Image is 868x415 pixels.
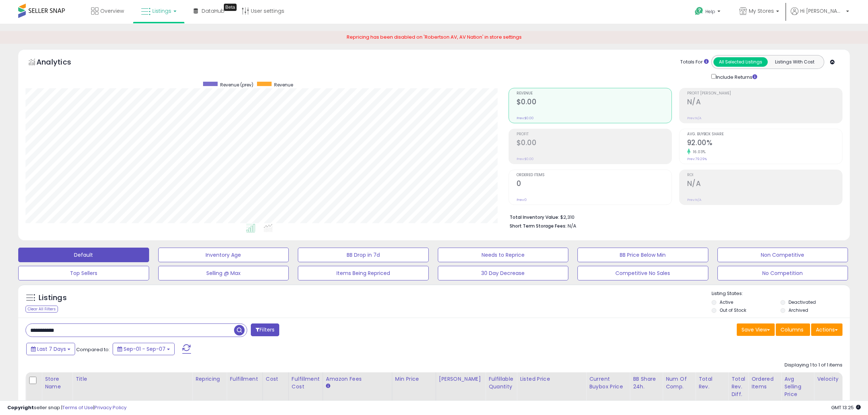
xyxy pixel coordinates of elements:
div: Displaying 1 to 1 of 1 items [785,362,842,369]
div: seller snap | | [7,404,126,411]
div: Totals For [680,59,709,66]
span: Sep-01 - Sep-07 [124,345,166,353]
div: Amazon Fees [326,375,389,383]
strong: Copyright [7,404,34,411]
span: Overview [100,7,124,15]
div: Fulfillment Cost [292,375,320,391]
small: Prev: $0.00 [517,157,534,161]
button: Top Sellers [18,266,149,280]
small: Amazon Fees. [326,383,330,389]
h5: Analytics [36,57,85,69]
small: Prev: N/A [687,198,701,202]
small: 16.03% [690,149,706,155]
label: Deactivated [789,299,816,305]
h2: 0 [517,179,672,189]
button: Inventory Age [158,248,289,262]
div: Include Returns [706,73,766,81]
i: Get Help [694,7,704,16]
div: Fulfillment [230,375,259,383]
div: Cost [266,375,285,383]
div: Fulfillable Quantity [489,375,514,391]
div: Clear All Filters [26,306,58,313]
span: ROI [687,173,842,177]
button: No Competition [717,266,848,280]
div: Velocity [817,375,844,383]
div: Min Price [395,375,433,383]
div: Repricing [195,375,223,383]
small: Prev: N/A [687,116,701,120]
h2: $0.00 [517,139,672,148]
div: BB Share 24h. [633,375,659,391]
button: Non Competitive [717,248,848,262]
div: Ordered Items [751,375,778,391]
button: Default [18,248,149,262]
button: 30 Day Decrease [438,266,569,280]
button: Listings With Cost [767,57,822,67]
div: Total Rev. [698,375,725,391]
span: Profit [PERSON_NAME] [687,92,842,96]
b: Short Term Storage Fees: [510,223,567,229]
button: Sep-01 - Sep-07 [113,343,175,355]
span: Revenue [274,82,293,88]
div: Total Rev. Diff. [731,375,745,398]
button: All Selected Listings [713,57,768,67]
div: Tooltip anchor [224,4,237,11]
h5: Listings [39,293,67,303]
span: Repricing has been disabled on 'Robertson AV, AV Nation' in store settings [347,34,522,40]
h2: $0.00 [517,98,672,108]
a: Hi [PERSON_NAME] [791,7,849,24]
div: Store Name [45,375,69,391]
a: Privacy Policy [94,404,126,411]
button: Needs to Reprice [438,248,569,262]
div: Current Buybox Price [589,375,627,391]
button: Items Being Repriced [298,266,429,280]
span: Revenue (prev) [220,82,253,88]
a: Help [689,1,728,24]
h2: N/A [687,98,842,108]
span: Ordered Items [517,173,672,177]
button: Actions [811,323,842,336]
span: Compared to: [76,346,110,353]
div: Listed Price [520,375,583,383]
span: Profit [517,132,672,136]
h2: N/A [687,179,842,189]
small: Prev: 0 [517,198,527,202]
div: Avg Selling Price [784,375,811,398]
small: Prev: $0.00 [517,116,534,120]
b: Total Inventory Value: [510,214,559,220]
label: Out of Stock [720,307,746,313]
span: Avg. Buybox Share [687,132,842,136]
div: Num of Comp. [666,375,692,391]
a: Terms of Use [62,404,93,411]
label: Archived [789,307,808,313]
button: Filters [251,323,279,336]
div: [PERSON_NAME] [439,375,482,383]
span: Hi [PERSON_NAME] [800,7,844,15]
button: Competitive No Sales [577,266,708,280]
li: $2,310 [510,212,837,221]
small: Prev: 79.29% [687,157,707,161]
p: Listing States: [712,290,850,297]
button: Last 7 Days [26,343,75,355]
button: BB Price Below Min [577,248,708,262]
h2: 92.00% [687,139,842,148]
span: Revenue [517,92,672,96]
div: Title [75,375,189,383]
span: DataHub [202,7,225,15]
span: My Stores [749,7,774,15]
button: Selling @ Max [158,266,289,280]
button: BB Drop in 7d [298,248,429,262]
label: Active [720,299,733,305]
span: N/A [568,222,576,229]
span: Listings [152,7,171,15]
button: Save View [737,323,775,336]
span: 2025-09-16 13:25 GMT [831,404,861,411]
span: Columns [781,326,803,333]
button: Columns [776,323,810,336]
span: Last 7 Days [37,345,66,353]
span: Help [705,8,715,15]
